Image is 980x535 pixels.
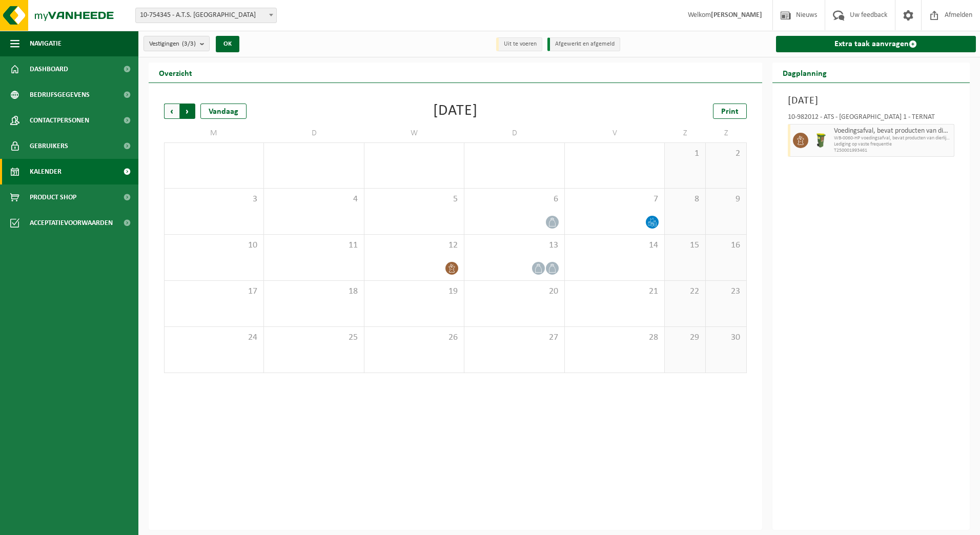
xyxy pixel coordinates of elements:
span: Lediging op vaste frequentie [834,141,952,148]
li: Afgewerkt en afgemeld [547,37,620,51]
span: 19 [370,286,459,297]
span: Dashboard [30,56,68,82]
span: Bedrijfsgegevens [30,82,90,108]
button: OK [216,36,239,52]
span: 16 [711,240,741,251]
span: 5 [370,194,459,205]
td: Z [706,124,747,142]
span: Acceptatievoorwaarden [30,210,113,236]
button: Vestigingen(3/3) [144,36,210,51]
span: 18 [269,286,358,297]
span: Product Shop [30,184,76,210]
td: D [464,124,564,142]
span: 13 [469,240,559,251]
span: WB-0060-HP voedingsafval, bevat producten van dierlijke oors [834,135,952,141]
div: 10-982012 - ATS - [GEOGRAPHIC_DATA] 1 - TERNAT [788,114,955,124]
img: WB-0060-HPE-GN-50 [813,133,829,148]
td: W [364,124,464,142]
span: Vorige [164,104,179,119]
span: 7 [570,194,659,205]
span: Gebruikers [30,133,68,159]
td: V [565,124,665,142]
span: 17 [170,286,258,297]
h3: [DATE] [788,93,955,109]
span: T250001993461 [834,148,952,154]
span: Navigatie [30,31,62,56]
span: 20 [469,286,559,297]
span: 25 [269,332,358,343]
a: Print [713,104,747,119]
span: 28 [570,332,659,343]
a: Extra taak aanvragen [776,36,976,52]
td: Z [665,124,706,142]
span: Kalender [30,159,62,184]
span: 1 [670,148,700,159]
span: 27 [469,332,559,343]
span: 11 [269,240,358,251]
h2: Overzicht [149,63,202,83]
strong: [PERSON_NAME] [711,11,762,19]
span: 14 [570,240,659,251]
span: 10 [170,240,258,251]
div: [DATE] [433,104,478,119]
li: Uit te voeren [496,37,542,51]
span: 29 [670,332,700,343]
span: Contactpersonen [30,108,89,133]
span: 6 [469,194,559,205]
span: 9 [711,194,741,205]
span: 30 [711,332,741,343]
span: 21 [570,286,659,297]
td: D [264,124,364,142]
span: 22 [670,286,700,297]
span: 12 [370,240,459,251]
span: 26 [370,332,459,343]
span: 15 [670,240,700,251]
count: (3/3) [182,40,196,47]
span: 8 [670,194,700,205]
h2: Dagplanning [772,63,837,83]
span: Vestigingen [149,36,196,52]
span: 10-754345 - A.T.S. BRUSSEL - MERELBEKE [136,8,276,23]
span: Voedingsafval, bevat producten van dierlijke oorsprong, onverpakt, categorie 3 [834,127,952,135]
td: M [164,124,264,142]
span: 4 [269,194,358,205]
span: 10-754345 - A.T.S. BRUSSEL - MERELBEKE [135,8,277,23]
span: 24 [170,332,258,343]
span: Volgende [180,104,195,119]
span: 23 [711,286,741,297]
div: Vandaag [200,104,247,119]
span: 3 [170,194,258,205]
span: Print [721,108,739,116]
span: 2 [711,148,741,159]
